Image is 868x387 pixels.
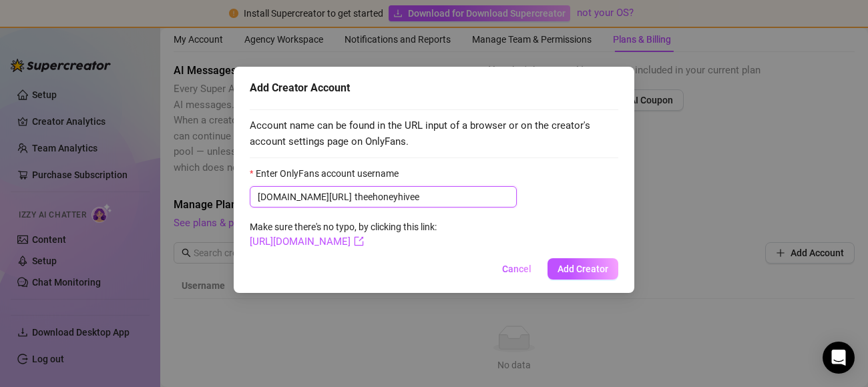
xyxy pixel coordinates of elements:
[258,189,352,204] span: [DOMAIN_NAME][URL]
[502,264,531,274] span: Cancel
[250,222,437,247] span: Make sure there's no typo, by clicking this link:
[250,166,407,181] label: Enter OnlyFans account username
[250,118,618,149] span: Account name can be found in the URL input of a browser or on the creator's account settings page...
[823,342,855,374] div: Open Intercom Messenger
[355,189,509,204] input: Enter OnlyFans account username
[250,236,364,248] a: [URL][DOMAIN_NAME]export
[250,80,618,96] div: Add Creator Account
[354,236,364,246] span: export
[558,264,608,274] span: Add Creator
[548,258,618,280] button: Add Creator
[491,258,542,280] button: Cancel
